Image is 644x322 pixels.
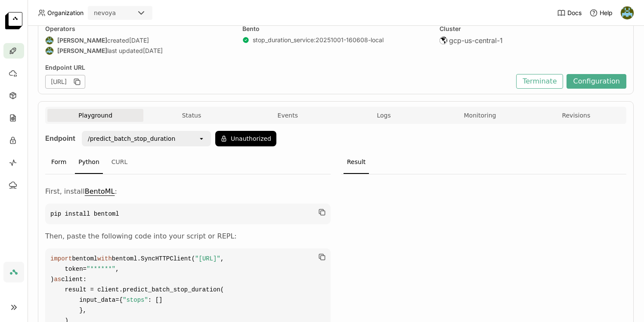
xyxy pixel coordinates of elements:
[600,9,613,17] span: Help
[377,111,390,119] span: Logs
[567,9,582,17] span: Docs
[45,25,232,33] div: Operators
[344,151,369,174] div: Result
[528,109,624,122] button: Revisions
[123,297,148,303] span: "stops"
[88,134,175,143] div: /predict_batch_stop_duration
[54,276,61,283] span: as
[45,186,331,197] p: First, install :
[253,36,384,44] a: stop_duration_service:20251001-160608-local
[45,134,75,142] strong: Endpoint
[57,37,107,44] strong: [PERSON_NAME]
[45,204,331,224] code: pip install bentoml
[215,131,276,146] button: Unauthorized
[57,47,107,55] strong: [PERSON_NAME]
[176,134,177,143] input: Selected /predict_batch_stop_duration.
[45,46,232,55] div: last updated
[143,47,163,55] span: [DATE]
[97,255,112,262] span: with
[94,9,116,17] div: nevoya
[195,255,220,262] span: "[URL]"
[85,187,115,195] a: BentoML
[46,47,53,55] img: Thomas Atwood
[143,109,239,122] button: Status
[48,151,70,174] div: Form
[75,151,103,174] div: Python
[129,37,149,44] span: [DATE]
[45,36,232,45] div: created
[198,135,205,142] svg: open
[567,74,626,89] button: Configuration
[449,36,503,45] span: gcp-us-central-1
[45,64,512,71] div: Endpoint URL
[47,109,143,122] button: Playground
[557,9,582,17] a: Docs
[50,255,72,262] span: import
[432,109,528,122] button: Monitoring
[46,37,53,44] img: Thomas Atwood
[108,151,131,174] div: CURL
[5,12,22,29] img: logo
[47,9,84,17] span: Organization
[45,75,85,89] div: [URL]
[117,9,118,18] input: Selected nevoya.
[589,9,613,17] div: Help
[440,25,626,33] div: Cluster
[240,109,336,122] button: Events
[516,74,563,89] button: Terminate
[45,231,331,241] p: Then, paste the following code into your script or REPL:
[621,6,634,19] img: Thomas Atwood
[242,25,429,33] div: Bento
